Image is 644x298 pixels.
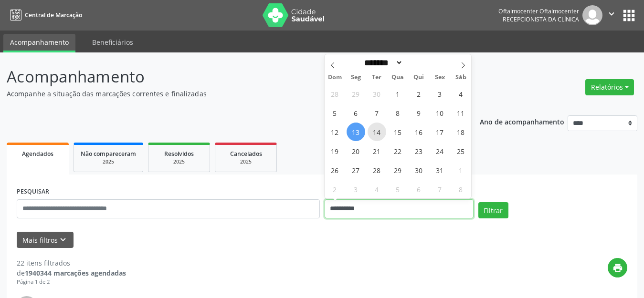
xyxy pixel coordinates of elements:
[606,9,617,19] i: 
[450,74,471,81] span: Sáb
[164,150,194,158] span: Resolvidos
[25,11,82,19] span: Central de Marcação
[7,89,448,99] p: Acompanhe a situação das marcações correntes e finalizadas
[361,58,403,68] select: Month
[429,74,450,81] span: Sex
[452,84,470,103] span: Outubro 4, 2025
[85,34,140,51] a: Beneficiários
[17,232,74,248] button: Mais filtroskeyboard_arrow_down
[452,123,470,141] span: Outubro 18, 2025
[452,180,470,198] span: Novembro 8, 2025
[7,7,82,23] a: Central de Marcação
[326,180,344,198] span: Novembro 2, 2025
[452,103,470,122] span: Outubro 11, 2025
[431,123,449,141] span: Outubro 17, 2025
[585,79,634,95] button: Relatórios
[326,142,344,160] span: Outubro 19, 2025
[7,65,448,89] p: Acompanhamento
[582,5,602,25] img: img
[347,180,365,198] span: Novembro 3, 2025
[347,123,365,141] span: Outubro 13, 2025
[431,103,449,122] span: Outubro 10, 2025
[368,161,386,179] span: Outubro 28, 2025
[389,103,407,122] span: Outubro 8, 2025
[368,180,386,198] span: Novembro 4, 2025
[368,142,386,160] span: Outubro 21, 2025
[25,268,126,277] strong: 1940344 marcações agendadas
[431,84,449,103] span: Outubro 3, 2025
[58,235,68,245] i: keyboard_arrow_down
[431,161,449,179] span: Outubro 31, 2025
[389,123,407,141] span: Outubro 15, 2025
[345,74,366,81] span: Seg
[387,74,408,81] span: Qua
[503,15,579,23] span: Recepcionista da clínica
[347,142,365,160] span: Outubro 20, 2025
[410,123,428,141] span: Outubro 16, 2025
[230,150,262,158] span: Cancelados
[368,84,386,103] span: Setembro 30, 2025
[368,123,386,141] span: Outubro 14, 2025
[410,84,428,103] span: Outubro 2, 2025
[389,180,407,198] span: Novembro 5, 2025
[621,7,637,24] button: apps
[81,150,136,158] span: Não compareceram
[478,202,508,218] button: Filtrar
[389,161,407,179] span: Outubro 29, 2025
[326,84,344,103] span: Setembro 28, 2025
[403,58,434,68] input: Year
[347,161,365,179] span: Outubro 27, 2025
[326,123,344,141] span: Outubro 12, 2025
[347,84,365,103] span: Setembro 29, 2025
[389,142,407,160] span: Outubro 22, 2025
[410,103,428,122] span: Outubro 9, 2025
[22,150,53,158] span: Agendados
[389,84,407,103] span: Outubro 1, 2025
[612,263,623,273] i: print
[326,103,344,122] span: Outubro 5, 2025
[17,268,126,278] div: de
[452,142,470,160] span: Outubro 25, 2025
[410,161,428,179] span: Outubro 30, 2025
[410,142,428,160] span: Outubro 23, 2025
[608,258,627,277] button: print
[17,185,49,199] label: PESQUISAR
[81,158,136,165] div: 2025
[222,158,270,165] div: 2025
[480,115,564,127] p: Ano de acompanhamento
[326,161,344,179] span: Outubro 26, 2025
[17,278,126,286] div: Página 1 de 2
[452,161,470,179] span: Novembro 1, 2025
[155,158,203,165] div: 2025
[431,180,449,198] span: Novembro 7, 2025
[325,74,346,81] span: Dom
[410,180,428,198] span: Novembro 6, 2025
[368,103,386,122] span: Outubro 7, 2025
[3,34,75,52] a: Acompanhamento
[366,74,387,81] span: Ter
[408,74,429,81] span: Qui
[431,142,449,160] span: Outubro 24, 2025
[347,103,365,122] span: Outubro 6, 2025
[498,7,579,15] div: Oftalmocenter Oftalmocenter
[17,258,126,268] div: 22 itens filtrados
[602,5,621,25] button: 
